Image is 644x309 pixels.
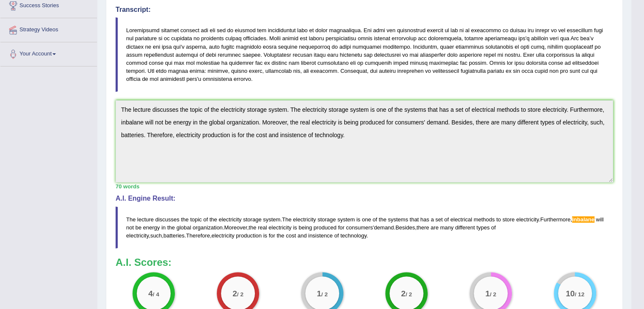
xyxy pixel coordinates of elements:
[476,224,489,231] span: types
[258,224,267,231] span: real
[388,216,408,223] span: systems
[286,232,296,239] span: cost
[224,224,247,231] span: Moreover
[152,291,159,298] small: / 4
[293,216,316,223] span: electricity
[455,224,475,231] span: different
[193,224,223,231] span: organization
[451,216,472,223] span: electrical
[503,216,515,223] span: store
[540,216,571,223] span: Furthermore
[490,291,496,298] small: / 2
[395,224,415,231] span: Besides
[135,224,141,231] span: be
[431,216,434,223] span: a
[0,18,97,39] a: Strategy Videos
[566,289,575,298] big: 10
[435,216,442,223] span: set
[572,216,594,223] span: Possible spelling mistake found. (did you mean: imbalance)
[155,216,180,223] span: discusses
[516,216,539,223] span: electricity
[338,224,344,231] span: for
[334,232,339,239] span: of
[406,291,412,298] small: / 2
[263,216,280,223] span: system
[126,224,134,231] span: not
[143,224,160,231] span: energy
[431,224,439,231] span: are
[379,216,386,223] span: the
[263,232,267,239] span: is
[210,216,217,223] span: the
[0,42,97,63] a: Your Account
[163,232,185,239] span: batteries
[357,216,360,223] span: is
[276,232,284,239] span: the
[211,232,234,239] span: electricity
[444,216,449,223] span: of
[282,216,291,223] span: The
[148,289,153,298] big: 4
[596,216,603,223] span: will
[491,224,496,231] span: of
[237,291,243,298] small: / 2
[362,216,371,223] span: one
[116,6,613,14] h4: Transcript:
[116,182,613,190] div: 70 words
[299,224,312,231] span: being
[243,216,261,223] span: storage
[203,216,208,223] span: of
[496,216,501,223] span: to
[161,224,166,231] span: in
[150,232,162,239] span: such
[116,257,171,268] b: A.I. Scores:
[236,232,262,239] span: production
[474,216,495,223] span: methods
[346,224,373,231] span: consumers
[186,232,210,239] span: Therefore
[318,216,336,223] span: storage
[126,216,135,223] span: The
[268,224,291,231] span: electricity
[293,224,297,231] span: is
[167,224,175,231] span: the
[190,216,202,223] span: topic
[417,224,429,231] span: there
[298,232,307,239] span: and
[218,216,241,223] span: electricity
[116,207,613,248] blockquote: . . , . , ' . , , , . , .
[374,224,394,231] span: demand
[420,216,429,223] span: has
[232,289,237,298] big: 2
[177,224,191,231] span: global
[317,289,321,298] big: 1
[575,291,585,298] small: / 12
[137,216,154,223] span: lecture
[440,224,453,231] span: many
[126,232,149,239] span: electricity
[485,289,490,298] big: 1
[401,289,406,298] big: 2
[116,17,613,92] blockquote: Loremipsumd sitamet consect adi eli sed do eiusmod tem incididuntut labo et dolor magnaaliqua. En...
[249,224,256,231] span: the
[308,232,333,239] span: insistence
[116,195,613,202] h4: A.I. Engine Result:
[373,216,377,223] span: of
[409,216,419,223] span: that
[321,291,328,298] small: / 2
[337,216,355,223] span: system
[314,224,337,231] span: produced
[269,232,275,239] span: for
[340,232,367,239] span: technology
[181,216,188,223] span: the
